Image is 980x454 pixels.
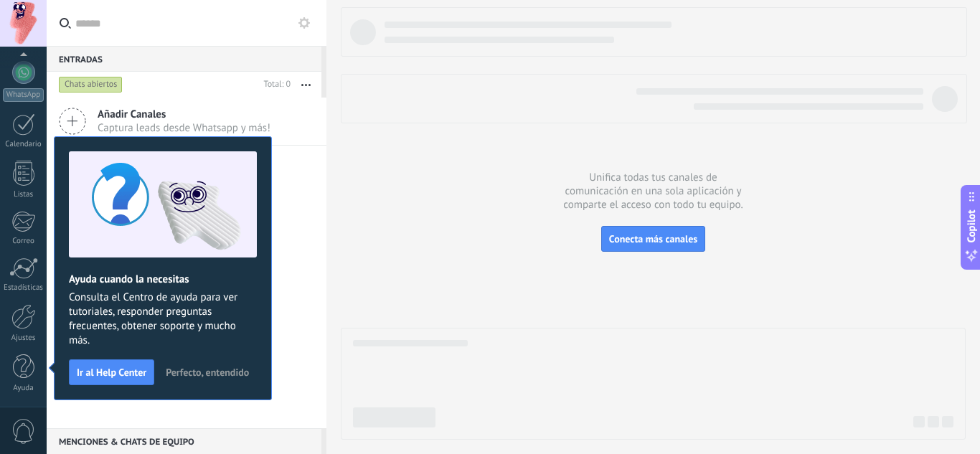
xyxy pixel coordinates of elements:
[3,384,44,393] div: Ayuda
[159,361,255,383] button: Perfecto, entendido
[98,121,270,135] span: Captura leads desde Whatsapp y más!
[69,273,257,286] h2: Ayuda cuando la necesitas
[601,226,705,252] button: Conecta más canales
[3,334,44,343] div: Ajustes
[47,428,321,454] div: Menciones & Chats de equipo
[3,283,44,293] div: Estadísticas
[964,209,979,242] span: Copilot
[77,367,146,377] span: Ir al Help Center
[69,359,154,385] button: Ir al Help Center
[59,76,123,93] div: Chats abiertos
[3,190,44,199] div: Listas
[166,367,249,377] span: Perfecto, entendido
[258,77,291,92] div: Total: 0
[47,46,321,72] div: Entradas
[609,232,697,245] span: Conecta más canales
[98,108,270,121] span: Añadir Canales
[69,290,257,348] span: Consulta el Centro de ayuda para ver tutoriales, responder preguntas frecuentes, obtener soporte ...
[3,237,44,246] div: Correo
[3,140,44,149] div: Calendario
[3,88,44,102] div: WhatsApp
